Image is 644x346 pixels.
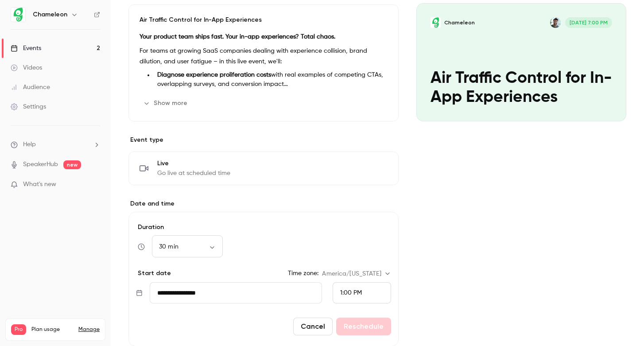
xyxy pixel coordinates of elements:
[322,269,391,278] div: America/[US_STATE]
[78,326,100,333] a: Manage
[293,318,333,335] button: Cancel
[154,70,388,89] li: with real examples of competing CTAs, overlapping surveys, and conversion impact
[140,46,388,67] p: For teams at growing SaaS companies dealing with experience collision, brand dilution, and user f...
[11,44,41,53] div: Events
[23,180,56,189] span: What's new
[23,160,58,169] a: SpeakerHub
[140,96,193,110] button: Show more
[23,140,36,149] span: Help
[63,160,81,169] span: new
[157,169,230,178] span: Go live at scheduled time
[333,282,391,303] div: From
[31,326,73,333] span: Plan usage
[152,242,223,251] div: 30 min
[33,10,67,19] h6: Chameleon
[136,269,171,278] p: Start date
[288,269,318,278] label: Time zone:
[11,8,25,22] img: Chameleon
[11,140,100,149] li: help-dropdown-opener
[136,223,391,232] label: Duration
[140,34,335,40] strong: Your product team ships fast. Your in-app experiences? Total chaos.
[11,324,26,335] span: Pro
[157,159,230,168] span: Live
[340,290,362,296] span: 1:00 PM
[11,63,42,72] div: Videos
[11,83,50,92] div: Audience
[128,199,399,208] label: Date and time
[140,16,388,24] p: Air Traffic Control for In-App Experiences
[157,72,271,78] strong: Diagnose experience proliferation costs
[128,136,399,144] p: Event type
[11,102,46,111] div: Settings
